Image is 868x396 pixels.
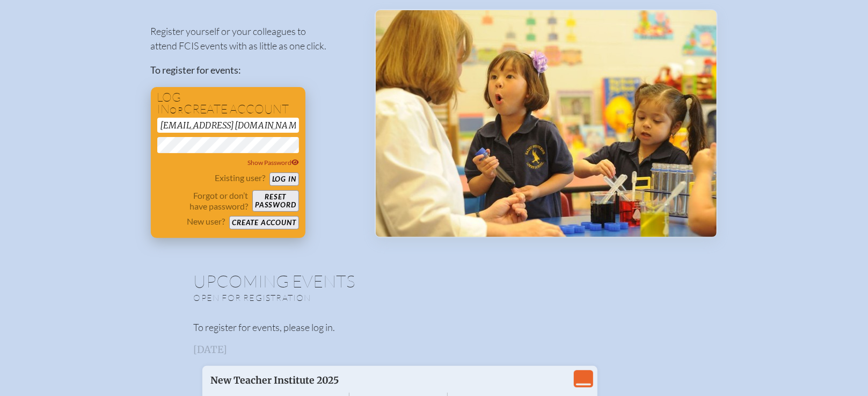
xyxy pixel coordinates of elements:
p: To register for events: [151,63,358,77]
button: Log in [269,172,299,186]
span: Show Password [247,159,299,167]
p: Register yourself or your colleagues to attend FCIS events with as little as one click. [151,24,358,53]
button: Create account [229,216,298,229]
p: New Teacher Institute 2025 [211,375,482,386]
input: Email [157,118,299,133]
p: Open for registration [194,292,477,303]
h1: Upcoming Events [194,272,675,290]
p: Forgot or don’t have password? [157,190,249,212]
p: Existing user? [215,172,265,183]
img: Events [376,10,717,237]
h1: Log in create account [157,91,299,116]
span: or [170,105,184,116]
p: New user? [187,216,225,227]
h3: [DATE] [194,344,675,355]
button: Resetpassword [252,190,298,212]
p: To register for events, please log in. [194,320,675,335]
